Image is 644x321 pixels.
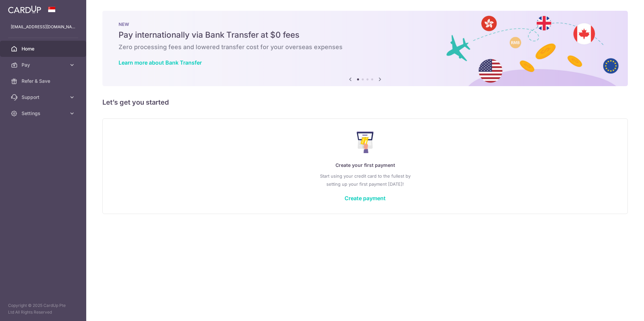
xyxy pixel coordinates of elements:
a: Create payment [345,195,386,202]
img: CardUp [8,5,41,13]
img: Bank transfer banner [102,11,628,86]
span: Refer & Save [22,78,66,84]
span: Support [22,94,66,101]
p: Start using your credit card to the fullest by setting up your first payment [DATE]! [116,172,614,188]
p: [EMAIL_ADDRESS][DOMAIN_NAME] [11,24,75,30]
h5: Let’s get you started [102,97,628,108]
span: Pay [22,62,66,68]
p: Create your first payment [116,161,614,169]
h6: Zero processing fees and lowered transfer cost for your overseas expenses [119,43,612,51]
p: NEW [119,22,612,27]
img: Make Payment [357,132,374,153]
h5: Pay internationally via Bank Transfer at $0 fees [119,30,612,40]
span: Settings [22,110,66,117]
span: Home [22,45,66,52]
a: Learn more about Bank Transfer [119,59,202,66]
